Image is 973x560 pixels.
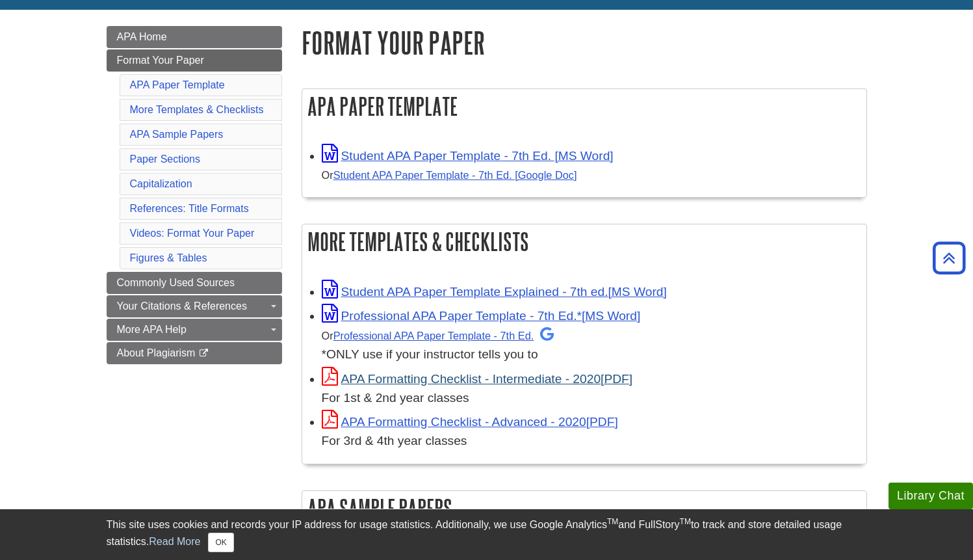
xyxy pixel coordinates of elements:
a: More Templates & Checklists [130,104,264,115]
div: For 3rd & 4th year classes [322,432,860,451]
h2: APA Paper Template [302,89,866,124]
a: About Plagiarism [107,342,282,364]
a: APA Paper Template [130,79,225,90]
span: More APA Help [117,324,187,335]
small: Or [322,330,554,341]
div: This site uses cookies and records your IP address for usage statistics. Additionally, we use Goo... [107,517,867,552]
a: Videos: Format Your Paper [130,228,255,239]
button: Close [208,533,233,552]
a: References: Title Formats [130,203,249,214]
a: Back to Top [928,249,970,267]
a: Link opens in new window [322,149,614,163]
span: About Plagiarism [117,347,196,358]
a: Paper Sections [130,153,201,165]
a: Format Your Paper [107,49,282,72]
sup: TM [680,517,691,526]
span: APA Home [117,31,167,42]
sup: TM [607,517,618,526]
a: Link opens in new window [322,415,618,429]
a: Professional APA Paper Template - 7th Ed. [333,330,554,341]
div: *ONLY use if your instructor tells you to [322,326,860,364]
i: This link opens in a new window [198,349,209,358]
button: Library Chat [889,483,973,509]
a: Figures & Tables [130,252,207,263]
div: Guide Page Menu [107,26,282,364]
a: Your Citations & References [107,295,282,317]
span: Your Citations & References [117,300,247,312]
h1: Format Your Paper [302,26,867,59]
a: APA Home [107,26,282,48]
a: Capitalization [130,178,192,189]
a: More APA Help [107,319,282,341]
a: APA Sample Papers [130,129,224,140]
a: Student APA Paper Template - 7th Ed. [Google Doc] [333,169,577,181]
h2: More Templates & Checklists [302,224,866,259]
h2: APA Sample Papers [302,491,866,526]
span: Commonly Used Sources [117,277,235,288]
a: Link opens in new window [322,372,633,386]
a: Link opens in new window [322,285,667,299]
a: Read More [149,536,200,547]
div: For 1st & 2nd year classes [322,389,860,408]
small: Or [322,169,577,181]
a: Commonly Used Sources [107,272,282,294]
a: Link opens in new window [322,309,641,323]
span: Format Your Paper [117,55,204,66]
